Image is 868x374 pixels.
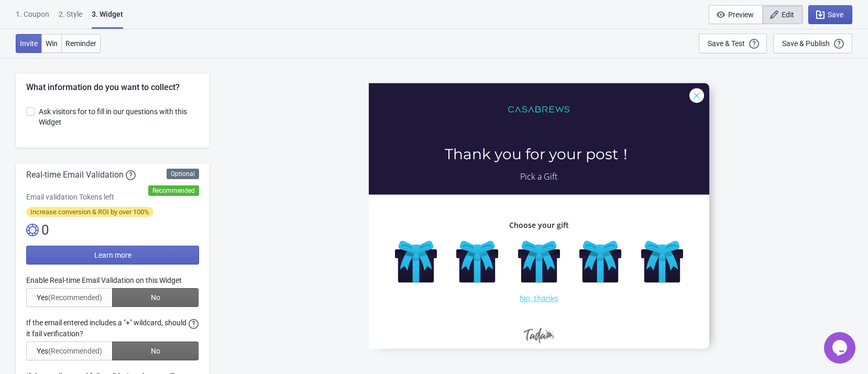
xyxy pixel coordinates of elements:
span: Increase conversion & ROI by over 100% [26,207,153,217]
div: What information do you want to collect? [26,81,199,94]
button: Preview [709,5,763,24]
span: Preview [728,10,754,19]
span: Invite [20,39,38,48]
button: Save & Publish [773,34,852,53]
iframe: chat widget [824,332,858,364]
div: Recommended [148,185,199,196]
div: 2 . Style [59,9,82,27]
div: 3. Widget [92,9,123,29]
div: 0 [26,222,199,238]
div: Optional [167,169,199,179]
button: Invite [16,34,42,53]
div: Email validation Tokens left [26,192,199,202]
button: Reminder [61,34,101,53]
button: Edit [762,5,803,24]
img: tokens.svg [26,224,39,236]
span: Win [46,39,58,48]
span: Learn more [94,251,131,259]
span: Edit [782,10,794,19]
div: 1. Coupon [16,9,49,27]
div: Save & Publish [782,39,830,48]
span: Save [828,10,843,19]
span: Real-time Email Validation [26,169,124,181]
button: Win [41,34,62,53]
button: Learn more [26,246,199,265]
span: Reminder [65,39,96,48]
span: Ask visitors for to fill in our questions with this Widget [39,106,199,127]
button: Save [808,5,852,24]
button: Save & Test [699,34,767,53]
div: Save & Test [708,39,745,48]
